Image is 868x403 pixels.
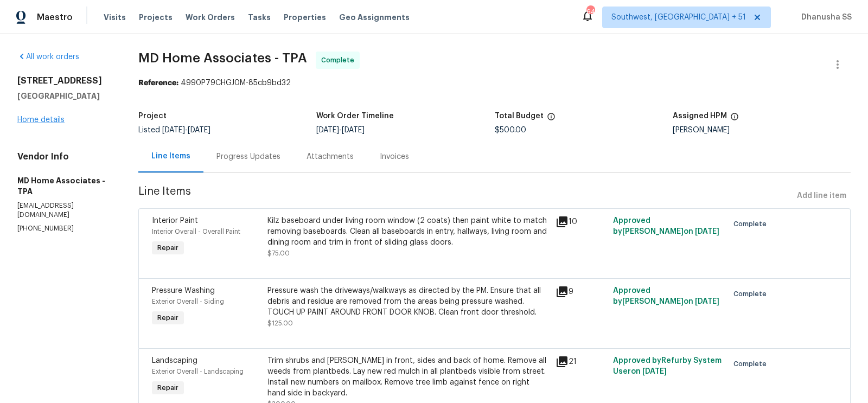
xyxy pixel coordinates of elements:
[556,285,607,298] div: 9
[613,357,722,375] span: Approved by Refurby System User on
[188,126,210,134] span: [DATE]
[613,287,719,305] span: Approved by [PERSON_NAME] on
[17,201,112,220] p: [EMAIL_ADDRESS][DOMAIN_NAME]
[733,289,771,299] span: Complete
[316,112,394,120] h5: Work Order Timeline
[17,224,112,233] p: [PHONE_NUMBER]
[17,116,65,124] a: Home details
[321,55,359,66] span: Complete
[37,12,73,23] span: Maestro
[267,355,549,399] div: Trim shrubs and [PERSON_NAME] in front, sides and back of home. Remove all weeds from plantbeds. ...
[216,151,280,162] div: Progress Updates
[17,175,112,197] h5: MD Home Associates - TPA
[138,126,210,134] span: Listed
[316,126,339,134] span: [DATE]
[733,219,771,229] span: Complete
[586,7,594,17] div: 649
[17,53,79,61] a: All work orders
[186,12,235,23] span: Work Orders
[380,151,409,162] div: Invoices
[495,112,544,120] h5: Total Budget
[695,298,719,305] span: [DATE]
[556,215,607,228] div: 10
[730,112,739,126] span: The hpm assigned to this work order.
[104,12,126,23] span: Visits
[17,91,112,101] h5: [GEOGRAPHIC_DATA]
[152,368,244,375] span: Exterior Overall - Landscaping
[611,12,746,23] span: Southwest, [GEOGRAPHIC_DATA] + 51
[152,357,197,364] span: Landscaping
[695,228,719,235] span: [DATE]
[151,151,190,162] div: Line Items
[152,228,240,235] span: Interior Overall - Overall Paint
[162,126,185,134] span: [DATE]
[138,79,178,87] b: Reference:
[284,12,326,23] span: Properties
[642,368,667,375] span: [DATE]
[152,217,198,225] span: Interior Paint
[138,78,851,88] div: 4990P79CHGJ0M-85cb9bd32
[267,250,290,257] span: $75.00
[17,75,112,86] h2: [STREET_ADDRESS]
[153,312,183,323] span: Repair
[153,382,183,393] span: Repair
[495,126,526,134] span: $500.00
[139,12,173,23] span: Projects
[733,359,771,369] span: Complete
[339,12,410,23] span: Geo Assignments
[316,126,365,134] span: -
[138,52,307,65] span: MD Home Associates - TPA
[267,215,549,248] div: Kilz baseboard under living room window (2 coats) then paint white to match removing baseboards. ...
[138,186,793,206] span: Line Items
[342,126,365,134] span: [DATE]
[307,151,354,162] div: Attachments
[152,298,224,305] span: Exterior Overall - Siding
[153,242,183,253] span: Repair
[673,112,727,120] h5: Assigned HPM
[162,126,210,134] span: -
[248,14,271,21] span: Tasks
[673,126,851,134] div: [PERSON_NAME]
[17,151,112,162] h4: Vendor Info
[547,112,556,126] span: The total cost of line items that have been proposed by Opendoor. This sum includes line items th...
[138,112,167,120] h5: Project
[556,355,607,368] div: 21
[267,285,549,318] div: Pressure wash the driveways/walkways as directed by the PM. Ensure that all debris and residue ar...
[267,320,293,327] span: $125.00
[152,287,215,295] span: Pressure Washing
[613,217,719,235] span: Approved by [PERSON_NAME] on
[797,12,852,23] span: Dhanusha SS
